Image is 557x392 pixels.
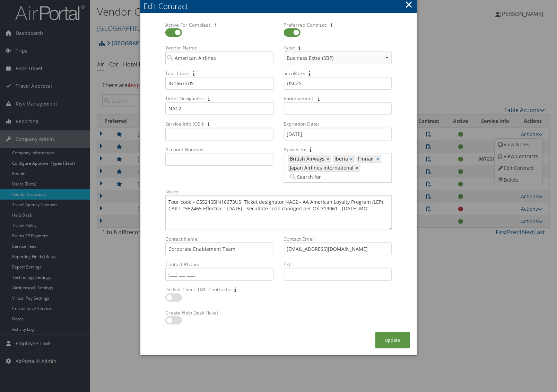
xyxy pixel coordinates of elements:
[281,21,394,28] label: Preferred Contract:
[281,120,394,127] label: Expiration Date:
[163,309,276,316] label: Create Help Desk Ticket:
[165,128,273,140] input: Service Info (OSI):
[165,153,273,166] input: Account Number:
[163,236,276,243] label: Contact Name:
[165,52,273,64] input: Vendor Name:
[281,44,394,51] label: Type:
[163,120,276,127] label: Service Info (OSI):
[289,155,325,162] span: British Airways
[284,268,392,281] input: Ext:
[165,77,273,90] input: Tour Code:
[288,173,327,180] input: Applies to: British Airways×Iberia×Finnair×Japan Airlines International×
[163,286,276,293] label: Do Not Check TMC Contracts:
[376,155,381,162] a: ×
[281,236,394,243] label: Contact Email:
[333,155,348,162] span: Iberia
[163,70,276,77] label: Tour Code:
[165,243,273,255] input: Contact Name:
[281,95,394,102] label: Endorsement:
[327,155,331,162] a: ×
[163,21,276,28] label: Active For Compleat:
[281,146,394,153] label: Applies to:
[165,268,273,281] input: Contact Phone:
[144,1,417,11] div: Edit Contract
[281,70,394,77] label: SecuRate:
[281,261,394,268] label: Ext:
[357,155,375,162] span: Finnair
[165,195,391,230] textarea: Notes:
[163,188,394,195] label: Notes:
[163,146,276,153] label: Account Number:
[350,155,355,162] a: ×
[163,44,276,51] label: Vendor Name:
[284,52,392,64] select: Type:
[356,164,360,171] a: ×
[163,261,276,268] label: Contact Phone:
[289,164,354,171] span: Japan Airlines International
[163,95,276,102] label: Ticket Designator:
[375,332,410,348] button: Update
[284,128,392,140] input: Expiration Date:
[284,243,392,255] input: Contact Email:
[284,102,392,115] input: Endorsement:
[165,102,273,115] input: Ticket Designator:
[284,77,392,90] input: SecuRate:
